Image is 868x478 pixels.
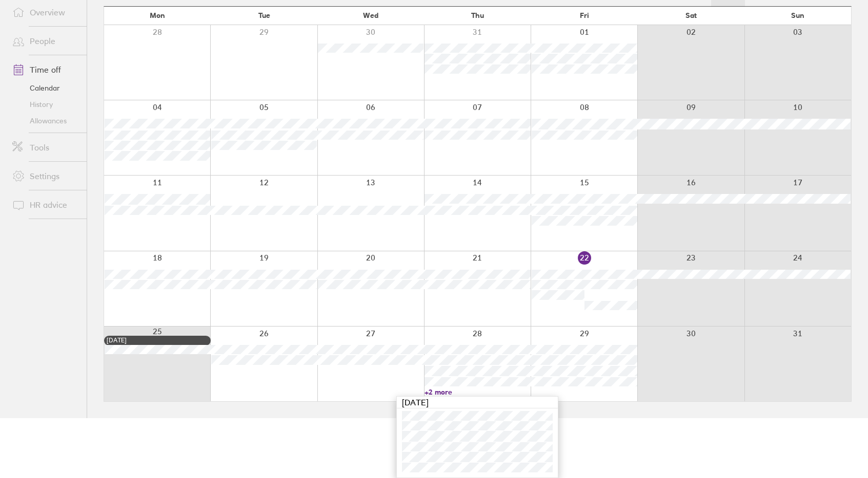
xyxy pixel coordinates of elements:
[150,11,165,19] span: Mon
[4,59,87,80] a: Time off
[107,337,208,344] div: [DATE]
[4,194,87,215] a: HR advice
[4,137,87,158] a: Tools
[4,96,87,113] a: History
[397,397,558,408] div: [DATE]
[425,387,530,397] a: +2 more
[4,80,87,96] a: Calendar
[363,11,378,19] span: Wed
[791,11,804,19] span: Sun
[4,166,87,186] a: Settings
[685,11,697,19] span: Sat
[580,11,589,19] span: Fri
[4,31,87,51] a: People
[4,2,87,23] a: Overview
[258,11,270,19] span: Tue
[4,113,87,129] a: Allowances
[471,11,484,19] span: Thu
